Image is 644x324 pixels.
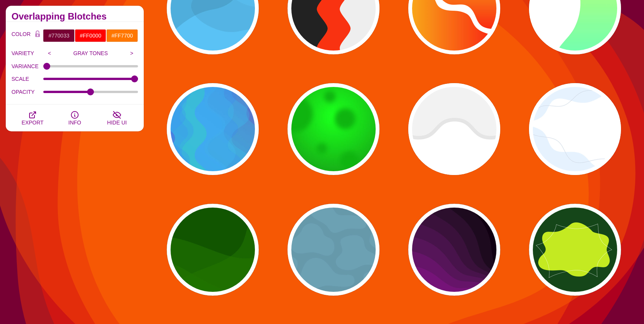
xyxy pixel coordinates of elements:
input: > [125,47,138,59]
label: OPACITY [11,87,43,97]
input: GRAY TONES [56,47,126,59]
input: < [43,47,56,59]
button: INFO [54,105,96,131]
span: EXPORT [21,119,43,126]
button: a spread of purple waves getting increasingly darker [408,204,500,296]
button: EXPORT [11,105,54,131]
button: blurry green goo effect [287,83,379,175]
button: soft-wavy-container-design [529,83,621,175]
span: HIDE UI [107,119,127,126]
button: an abstract blob that looks like a tennis ball [529,204,621,296]
label: COLOR [11,29,32,42]
label: VARIETY [11,48,43,58]
span: INFO [68,119,81,126]
button: HIDE UI [96,105,138,131]
label: SCALE [11,74,43,84]
button: vertical blue waves [167,83,259,175]
button: light gray curly waves divider [408,83,500,175]
button: green overlapping wave design [167,204,259,296]
button: cobble stone shaped blobs as a background [287,204,379,296]
h2: Overlapping Blotches [11,13,138,20]
label: VARIANCE [11,61,43,71]
button: Color Lock [32,29,43,40]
